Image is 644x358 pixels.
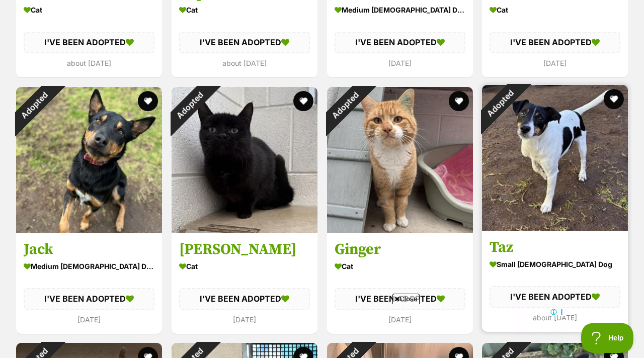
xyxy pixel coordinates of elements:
div: [DATE] [335,56,465,70]
div: medium [DEMOGRAPHIC_DATA] Dog [335,3,465,18]
div: medium [DEMOGRAPHIC_DATA] Dog [24,259,154,274]
div: small [DEMOGRAPHIC_DATA] Dog [490,257,620,272]
div: I'VE BEEN ADOPTED [335,288,465,309]
h3: Ginger [335,240,465,259]
div: Adopted [468,71,532,135]
div: I'VE BEEN ADOPTED [179,288,310,309]
div: Cat [24,3,154,18]
a: Adopted [482,223,628,233]
button: favourite [138,91,158,111]
div: Adopted [3,73,66,137]
div: Cat [335,259,465,274]
div: about [DATE] [24,56,154,70]
a: Ginger Cat I'VE BEEN ADOPTED [DATE] favourite [327,232,473,333]
a: Jack medium [DEMOGRAPHIC_DATA] Dog I'VE BEEN ADOPTED [DATE] favourite [16,232,162,333]
a: [PERSON_NAME] Cat I'VE BEEN ADOPTED [DATE] favourite [172,232,317,333]
div: I'VE BEEN ADOPTED [335,32,465,53]
img: Jack [16,87,162,233]
button: favourite [293,91,313,111]
div: I'VE BEEN ADOPTED [24,288,154,309]
span: Close [392,294,420,304]
div: I'VE BEEN ADOPTED [490,286,620,307]
div: [DATE] [24,312,154,326]
div: I'VE BEEN ADOPTED [490,32,620,53]
h3: Jack [24,240,154,259]
a: Taz small [DEMOGRAPHIC_DATA] Dog I'VE BEEN ADOPTED about [DATE] favourite [482,230,628,331]
img: Taz [482,85,628,231]
img: Aragon [172,87,317,233]
iframe: Advertisement [78,308,566,353]
button: favourite [448,91,468,111]
div: Cat [490,3,620,18]
div: I'VE BEEN ADOPTED [24,32,154,53]
h3: [PERSON_NAME] [179,240,310,259]
div: Cat [179,259,310,274]
div: Adopted [313,73,377,137]
button: favourite [604,89,624,109]
div: [DATE] [490,56,620,70]
h3: Taz [490,238,620,257]
div: Cat [179,3,310,18]
a: Adopted [172,225,317,235]
iframe: Help Scout Beacon - Open [581,323,634,353]
div: I'VE BEEN ADOPTED [179,32,310,53]
img: Ginger [327,87,473,233]
div: Adopted [158,73,222,137]
a: Adopted [327,225,473,235]
div: about [DATE] [179,56,310,70]
a: Adopted [16,225,162,235]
